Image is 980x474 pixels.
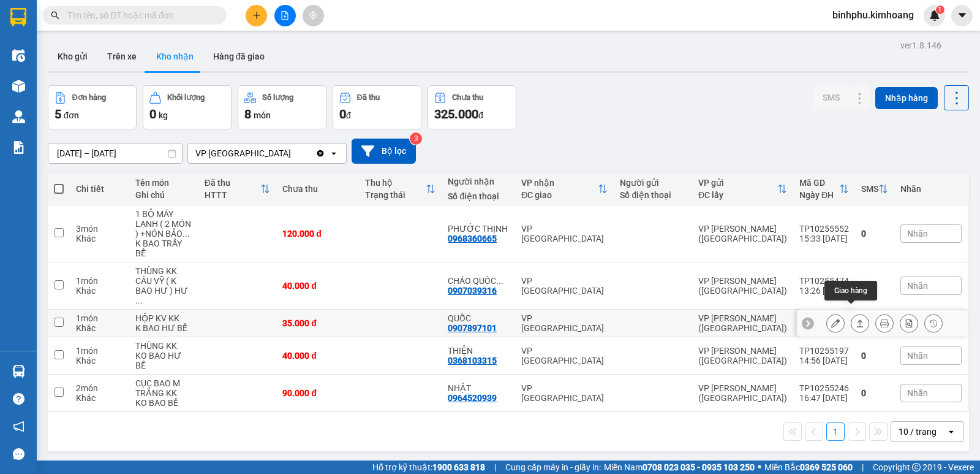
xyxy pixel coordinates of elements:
[48,85,137,129] button: Đơn hàng5đơn
[428,85,516,129] button: Chưa thu325.000đ
[12,49,25,62] img: warehouse-icon
[135,239,192,258] div: K BAO TRẦY BỂ
[282,229,353,239] div: 120.000 đ
[900,39,941,52] div: ver 1.8.146
[698,178,777,188] div: VP gửi
[203,42,274,71] button: Hàng đã giao
[698,383,787,403] div: VP [PERSON_NAME] ([GEOGRAPHIC_DATA])
[72,93,106,102] div: Đơn hàng
[365,190,426,200] div: Trạng thái
[282,388,353,398] div: 90.000 đ
[643,462,755,472] strong: 0708 023 035 - 0935 103 250
[764,461,853,474] span: Miền Bắc
[448,313,509,323] div: QUỐC
[252,11,261,20] span: plus
[900,184,962,194] div: Nhãn
[799,224,849,234] div: TP10255552
[478,110,483,120] span: đ
[135,313,192,323] div: HỘP KV KK
[159,110,168,120] span: kg
[10,8,26,26] img: logo-vxr
[359,173,442,205] th: Toggle SortBy
[135,178,192,188] div: Tên món
[448,393,497,403] div: 0964520939
[48,143,182,163] input: Select a date range.
[333,85,421,129] button: Đã thu0đ
[907,229,928,239] span: Nhãn
[339,107,346,121] span: 0
[861,184,878,194] div: SMS
[76,346,123,356] div: 1 món
[929,10,940,21] img: icon-new-feature
[238,85,326,129] button: Số lượng8món
[448,323,497,333] div: 0907897101
[135,266,192,276] div: THÙNG KK
[64,110,79,120] span: đơn
[76,234,123,243] div: Khác
[861,229,888,239] div: 0
[823,7,924,23] span: binhphu.kimhoang
[861,351,888,361] div: 0
[67,9,212,22] input: Tìm tên, số ĐT hoặc mã đơn
[899,426,937,438] div: 10 / trang
[799,356,849,365] div: 14:56 [DATE]
[244,107,251,121] span: 8
[698,224,787,243] div: VP [PERSON_NAME] ([GEOGRAPHIC_DATA])
[521,190,598,200] div: ĐC giao
[262,93,293,102] div: Số lượng
[135,209,192,239] div: 1 BỘ MÁY LẠNH ( 2 MÓN ) +NÓN BẢO HIỂMKK
[346,110,351,120] span: đ
[135,323,192,333] div: K BAO HƯ BỂ
[292,147,293,159] input: Selected VP Bình Phú.
[309,11,317,20] span: aim
[76,224,123,234] div: 3 món
[282,318,353,328] div: 35.000 đ
[800,462,853,472] strong: 0369 525 060
[13,448,24,460] span: message
[12,80,25,93] img: warehouse-icon
[855,173,894,205] th: Toggle SortBy
[281,11,289,20] span: file-add
[861,388,888,398] div: 0
[758,465,761,470] span: ⚪️
[432,462,485,472] strong: 1900 633 818
[254,110,271,120] span: món
[698,346,787,365] div: VP [PERSON_NAME] ([GEOGRAPHIC_DATA])
[97,42,146,71] button: Trên xe
[698,190,777,200] div: ĐC lấy
[620,190,685,200] div: Số điện thoại
[957,10,968,21] span: caret-down
[521,178,598,188] div: VP nhận
[826,422,845,441] button: 1
[824,281,877,300] div: Giao hàng
[434,107,478,121] span: 325.000
[851,314,869,332] div: Giao hàng
[183,229,190,239] span: ...
[448,286,497,296] div: 0907039316
[799,383,849,393] div: TP10255246
[862,461,864,474] span: |
[448,356,497,365] div: 0368103315
[793,173,855,205] th: Toggle SortBy
[372,461,485,474] span: Hỗ trợ kỹ thuật:
[946,427,956,437] svg: open
[692,173,793,205] th: Toggle SortBy
[604,461,755,474] span: Miền Nam
[51,11,59,20] span: search
[521,383,608,403] div: VP [GEOGRAPHIC_DATA]
[448,383,509,393] div: NHẬT
[365,178,426,188] div: Thu hộ
[246,5,267,26] button: plus
[282,184,353,194] div: Chưa thu
[146,42,203,71] button: Kho nhận
[55,107,61,121] span: 5
[135,190,192,200] div: Ghi chú
[357,93,380,102] div: Đã thu
[329,148,339,158] svg: open
[448,224,509,234] div: PHƯỚC THỊNH
[951,5,973,26] button: caret-down
[521,276,608,296] div: VP [GEOGRAPHIC_DATA]
[448,234,497,243] div: 0968360665
[303,5,324,26] button: aim
[448,346,509,356] div: THIỆN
